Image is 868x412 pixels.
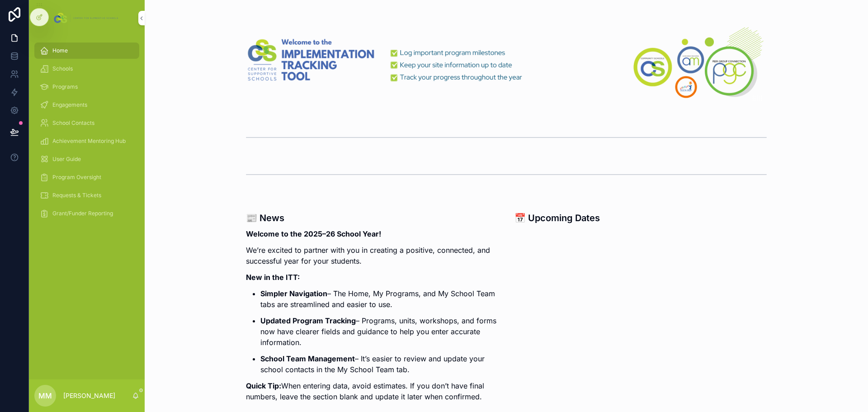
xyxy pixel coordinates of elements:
[34,205,139,222] a: Grant/Funder Reporting
[246,22,767,101] img: 33327-ITT-Banner-Noloco-(4).png
[34,61,139,77] a: Schools
[34,187,139,204] a: Requests & Tickets
[246,380,498,402] p: When entering data, avoid estimates. If you don’t have final numbers, leave the section blank and...
[52,119,94,127] span: School Contacts
[34,97,139,113] a: Engagements
[246,211,498,225] h3: 📰 News
[52,137,126,145] span: Achievement Mentoring Hub
[52,101,87,109] span: Engagements
[34,133,139,149] a: Achievement Mentoring Hub
[260,315,498,348] p: – Programs, units, workshops, and forms now have clearer fields and guidance to help you enter ac...
[260,316,356,325] strong: Updated Program Tracking
[514,211,767,225] h3: 📅 Upcoming Dates
[34,115,139,131] a: School Contacts
[52,11,121,25] img: App logo
[246,245,498,266] p: We’re excited to partner with you in creating a positive, connected, and successful year for your...
[260,289,327,298] strong: Simpler Navigation
[38,390,52,401] span: MM
[260,353,498,375] p: – It’s easier to review and update your school contacts in the My School Team tab.
[52,156,81,163] span: User Guide
[260,288,498,310] p: – The Home, My Programs, and My School Team tabs are streamlined and easier to use.
[63,391,115,400] p: [PERSON_NAME]
[52,65,73,72] span: Schools
[34,169,139,185] a: Program Oversight
[52,210,113,217] span: Grant/Funder Reporting
[246,381,281,390] strong: Quick Tip:
[260,354,355,363] strong: School Team Management
[34,151,139,167] a: User Guide
[29,36,145,233] div: scrollable content
[52,47,68,54] span: Home
[34,79,139,95] a: Programs
[52,83,78,90] span: Programs
[246,229,381,238] strong: Welcome to the 2025–26 School Year!
[246,273,300,282] strong: New in the ITT:
[34,43,139,59] a: Home
[52,174,101,181] span: Program Oversight
[52,192,101,199] span: Requests & Tickets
